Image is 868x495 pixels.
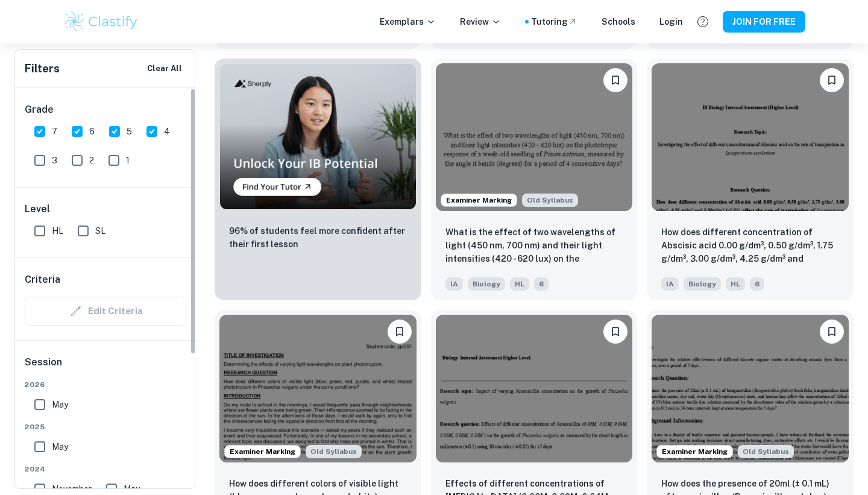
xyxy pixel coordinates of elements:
span: Old Syllabus [306,445,362,458]
span: 6 [750,277,764,291]
span: 2 [89,154,94,167]
div: Criteria filters are unavailable when searching by topic [25,297,186,326]
button: Please log in to bookmark exemplars [820,320,844,344]
a: Schools [602,15,635,28]
span: May [52,398,68,411]
span: Examiner Marking [225,446,300,457]
a: Please log in to bookmark exemplarsHow does different concentration of Abscisic acid 0.00 g/dm³, ... [647,58,854,300]
span: 3 [52,154,57,167]
span: 6 [534,277,549,291]
p: What is the effect of two wavelengths of light (450 nm, 700 nm) and their light intensities (420 ... [445,225,623,266]
h6: Session [25,355,186,379]
button: JOIN FOR FREE [723,11,805,33]
button: Help and Feedback [693,11,713,32]
h6: Criteria [25,273,60,287]
span: May [52,440,68,453]
a: Thumbnail96% of students feel more confident after their first lesson [215,58,421,300]
button: Please log in to bookmark exemplars [388,320,412,344]
span: 5 [127,125,132,138]
span: Examiner Marking [657,446,732,457]
span: 2026 [25,379,186,390]
span: HL [52,224,63,238]
img: Biology IA example thumbnail: How does the presence of 20ml (± 0.1 mL) [652,315,849,462]
span: 4 [164,125,170,138]
span: Biology [468,277,505,291]
img: Clastify logo [63,10,139,34]
span: HL [510,277,529,291]
div: Starting from the May 2025 session, the Biology IA requirements have changed. It's OK to refer to... [522,194,578,207]
div: Starting from the May 2025 session, the Biology IA requirements have changed. It's OK to refer to... [738,445,794,458]
button: Please log in to bookmark exemplars [603,68,627,92]
img: Biology IA example thumbnail: How does different concentration of Absc [652,63,849,211]
p: 96% of students feel more confident after their first lesson [229,224,407,251]
span: Examiner Marking [441,195,517,206]
span: SL [95,224,105,238]
span: Old Syllabus [738,445,794,458]
a: Login [659,15,683,28]
span: 6 [89,125,95,138]
div: Starting from the May 2025 session, the Biology IA requirements have changed. It's OK to refer to... [306,445,362,458]
span: Biology [684,277,721,291]
h6: Level [25,202,186,216]
h6: Filters [25,60,60,77]
p: Exemplars [380,15,436,28]
span: IA [661,277,679,291]
p: How does different concentration of Abscisic acid 0.00 g/dm³, 0.50 g/dm³, 1.75 g/dm³, 3.00 g/dm³,... [661,225,839,266]
span: 2024 [25,464,186,475]
img: Biology IA example thumbnail: What is the effect of two wavelengths of [436,63,633,211]
img: Biology IA example thumbnail: How does different colors of visible lig [219,315,417,462]
p: Review [460,15,501,28]
a: Tutoring [531,15,577,28]
span: HL [726,277,745,291]
img: Biology IA example thumbnail: Effects of different concentrations of A [436,315,633,462]
button: Clear All [144,60,185,78]
img: Thumbnail [219,63,417,210]
button: Please log in to bookmark exemplars [603,320,627,344]
span: Old Syllabus [522,194,578,207]
span: 1 [126,154,130,167]
button: Please log in to bookmark exemplars [820,68,844,92]
h6: Grade [25,102,186,117]
span: IA [445,277,463,291]
a: Examiner MarkingStarting from the May 2025 session, the Biology IA requirements have changed. It'... [431,58,638,300]
span: 2025 [25,421,186,432]
span: 7 [52,125,57,138]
